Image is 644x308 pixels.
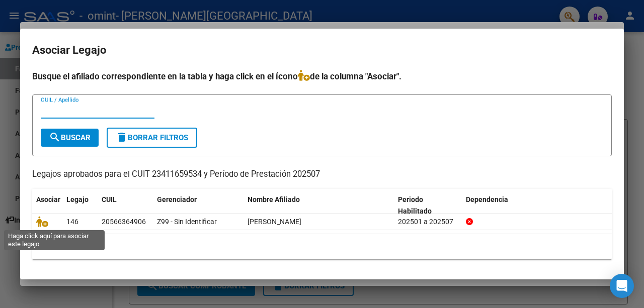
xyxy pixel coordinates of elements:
div: 1 registros [32,234,612,259]
h2: Asociar Legajo [32,41,612,60]
datatable-header-cell: Legajo [62,189,98,222]
h4: Busque el afiliado correspondiente en la tabla y haga click en el ícono de la columna "Asociar". [32,70,612,83]
span: Asociar [36,195,60,203]
mat-icon: delete [116,131,128,143]
div: 20566364906 [102,216,146,228]
span: Nombre Afiliado [248,195,300,203]
datatable-header-cell: Nombre Afiliado [244,189,394,222]
div: 202501 a 202507 [398,216,458,228]
span: Gerenciador [157,195,197,203]
span: Z99 - Sin Identificar [157,218,217,226]
button: Borrar Filtros [107,128,197,148]
datatable-header-cell: CUIL [98,189,153,222]
span: Borrar Filtros [116,133,188,142]
mat-icon: search [49,131,61,143]
datatable-header-cell: Dependencia [462,189,612,222]
p: Legajos aprobados para el CUIT 23411659534 y Período de Prestación 202507 [32,168,612,181]
span: Dependencia [466,195,508,203]
span: 146 [66,218,78,226]
datatable-header-cell: Asociar [32,189,62,222]
span: Legajo [66,195,89,203]
div: Open Intercom Messenger [610,274,634,298]
span: CUIL [102,195,117,203]
datatable-header-cell: Periodo Habilitado [394,189,462,222]
datatable-header-cell: Gerenciador [153,189,244,222]
span: Buscar [49,133,91,142]
span: Periodo Habilitado [398,195,432,215]
span: VAZQUEZ THIAGO VALENTIN [248,218,301,226]
button: Buscar [41,129,99,147]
